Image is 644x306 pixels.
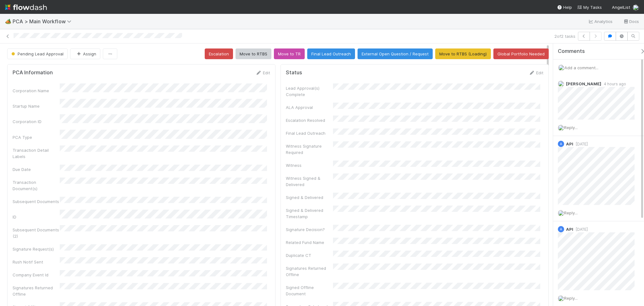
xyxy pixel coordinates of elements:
span: AngelList [612,5,630,10]
span: API [566,141,573,146]
span: Add a comment... [564,65,598,70]
div: Final Lead Outreach [286,130,333,136]
span: My Tasks [577,5,602,10]
div: API [558,226,564,232]
span: A [560,142,562,146]
button: Move to RTBS [236,48,271,59]
button: Global Portfolio Needed [493,48,549,59]
img: avatar_d8fc9ee4-bd1b-4062-a2a8-84feb2d97839.png [558,210,564,216]
div: Signature Request(s) [13,246,60,252]
div: Duplicate CT [286,252,333,258]
div: API [558,141,564,147]
div: Witness Signed & Delivered [286,175,333,188]
span: Reply... [564,296,578,301]
span: A [560,228,562,231]
div: Subsequent Documents [13,198,60,205]
img: avatar_09723091-72f1-4609-a252-562f76d82c66.png [558,81,564,87]
span: 4 hours ago [601,82,626,86]
div: Signed Offline Document [286,284,333,297]
span: Reply... [564,125,578,130]
button: Assign [70,48,100,59]
button: Move to RTBS (Loading) [435,48,491,59]
span: PCA > Main Workflow [13,18,75,25]
div: ID [13,214,60,220]
span: [DATE] [573,227,588,232]
span: Comments [558,48,585,54]
span: [PERSON_NAME] [566,81,601,86]
div: Due Date [13,166,60,173]
div: Corporation ID [13,118,60,125]
span: 2 of 2 tasks [554,33,575,39]
button: Final Lead Outreach [307,48,355,59]
img: avatar_d8fc9ee4-bd1b-4062-a2a8-84feb2d97839.png [633,4,639,11]
button: Pending Lead Approval [7,48,68,59]
div: Startup Name [13,103,60,109]
div: Rush Notif Sent [13,259,60,265]
div: Witness Signature Required [286,143,333,156]
div: Signatures Returned Offline [13,285,60,297]
div: Escalation Resolved [286,117,333,123]
div: Signed & Delivered [286,194,333,201]
a: Edit [255,70,270,75]
div: Signature Decision? [286,226,333,233]
div: Company Event Id [13,272,60,278]
img: avatar_d8fc9ee4-bd1b-4062-a2a8-84feb2d97839.png [558,125,564,131]
img: avatar_d8fc9ee4-bd1b-4062-a2a8-84feb2d97839.png [558,65,564,71]
a: Edit [529,70,543,75]
img: logo-inverted-e16ddd16eac7371096b0.svg [5,2,47,13]
div: PCA Type [13,134,60,140]
div: Transaction Document(s) [13,179,60,192]
button: Move to TR [274,48,305,59]
span: API [566,227,573,232]
a: Docs [623,18,639,25]
span: [DATE] [573,142,588,146]
div: Transaction Detail Labels [13,147,60,160]
div: Corporation Name [13,88,60,94]
div: Related Fund Name [286,239,333,246]
span: Reply... [564,210,578,215]
div: Signed & Delivered Timestamp [286,207,333,220]
button: Escalation [205,48,233,59]
h5: Status [286,70,302,76]
div: Witness [286,162,333,168]
span: 🏕️ [5,19,11,24]
button: External Open Question / Request [358,48,433,59]
a: Analytics [588,18,613,25]
div: Help [557,4,572,10]
div: Signatures Returned Offline [286,265,333,278]
img: avatar_d8fc9ee4-bd1b-4062-a2a8-84feb2d97839.png [558,295,564,302]
a: My Tasks [577,4,602,10]
div: Subsequent Documents (2) [13,227,60,239]
span: Pending Lead Approval [10,51,64,56]
div: ALA Approval [286,104,333,110]
h5: PCA Information [13,70,53,76]
div: Lead Approval(s) Complete [286,85,333,98]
